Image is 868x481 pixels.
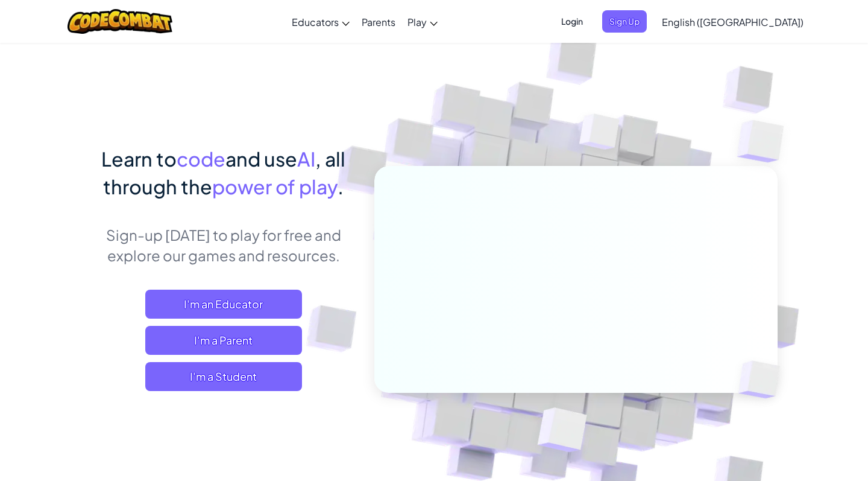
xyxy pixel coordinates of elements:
[177,147,225,171] span: code
[602,10,647,33] button: Sign Up
[292,16,339,28] span: Educators
[297,147,315,171] span: AI
[554,10,590,33] button: Login
[68,9,173,34] img: CodeCombat logo
[101,147,177,171] span: Learn to
[90,225,356,266] p: Sign-up [DATE] to play for free and explore our games and resources.
[145,326,302,355] a: I'm a Parent
[286,5,356,38] a: Educators
[557,90,644,180] img: Overlap cubes
[145,362,302,391] button: I'm a Student
[401,5,444,38] a: Play
[713,91,817,193] img: Overlap cubes
[356,5,401,38] a: Parents
[656,5,810,38] a: English ([GEOGRAPHIC_DATA])
[338,174,344,199] span: .
[145,290,302,319] a: I'm an Educator
[719,336,809,424] img: Overlap cubes
[662,16,804,28] span: English ([GEOGRAPHIC_DATA])
[212,174,338,199] span: power of play
[407,16,427,28] span: Play
[225,147,297,171] span: and use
